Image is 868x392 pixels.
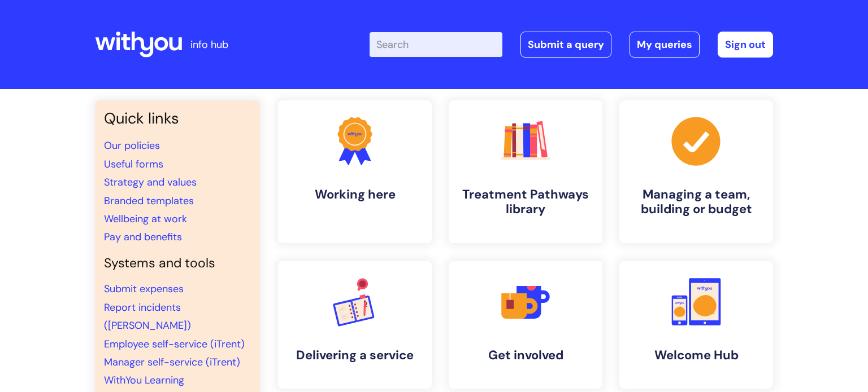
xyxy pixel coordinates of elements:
a: Manager self-service (iTrent) [104,355,240,369]
h4: Welcome Hub [628,348,764,363]
a: Wellbeing at work [104,212,187,226]
a: Employee self-service (iTrent) [104,337,245,351]
a: Pay and benefits [104,230,182,244]
a: Submit a query [520,32,611,58]
div: | - [370,32,773,58]
a: Useful forms [104,157,163,171]
h4: Treatment Pathways library [458,187,593,217]
a: My queries [630,32,700,58]
a: WithYou Learning [104,373,184,387]
a: Working here [278,100,432,243]
a: Delivering a service [278,261,432,389]
a: Treatment Pathways library [449,100,602,243]
a: Sign out [718,32,773,58]
h3: Quick links [104,109,251,127]
a: Branded templates [104,194,194,208]
h4: Working here [287,187,423,202]
h4: Delivering a service [287,348,423,363]
a: Submit expenses [104,282,184,296]
a: Welcome Hub [619,261,773,389]
a: Report incidents ([PERSON_NAME]) [104,301,191,332]
h4: Systems and tools [104,256,251,271]
a: Our policies [104,139,160,152]
input: Search [370,32,502,57]
a: Managing a team, building or budget [619,100,773,243]
p: info hub [190,36,228,54]
a: Strategy and values [104,175,197,189]
a: Get involved [449,261,602,389]
h4: Managing a team, building or budget [628,187,764,217]
h4: Get involved [458,348,593,363]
